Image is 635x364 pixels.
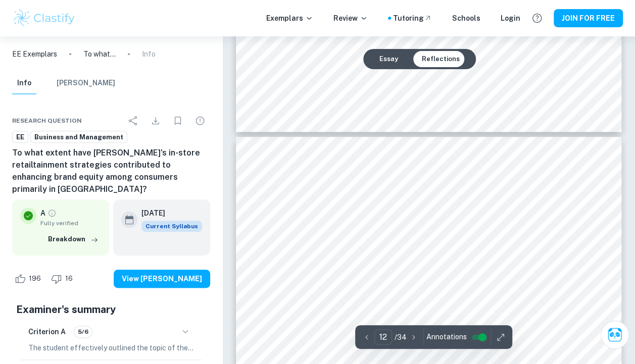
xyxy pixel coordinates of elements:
[28,342,194,353] p: The student effectively outlined the topic of their study at the beginning of the essay, clearly ...
[12,8,76,28] img: Clastify logo
[12,131,28,143] a: EE
[142,48,156,60] p: Info
[12,271,46,287] div: Like
[141,221,202,232] div: This exemplar is based on the current syllabus. Feel free to refer to it for inspiration/ideas wh...
[12,116,82,125] span: Research question
[528,10,546,27] button: Help and Feedback
[12,147,210,195] h6: To what extent have [PERSON_NAME]'s in-store retailtainment strategies contributed to enhancing b...
[83,48,116,60] p: To what extent have [PERSON_NAME]'s in-store retailtainment strategies contributed to enhancing b...
[394,332,406,343] p: / 34
[60,274,78,284] span: 16
[554,9,623,27] button: JOIN FOR FREE
[371,51,406,67] button: Essay
[74,327,92,336] span: 5/6
[48,271,78,287] div: Dislike
[452,13,480,24] a: Schools
[23,274,46,284] span: 196
[16,302,206,317] h5: Examiner's summary
[168,111,188,131] div: Bookmark
[414,51,468,67] button: Reflections
[28,326,66,337] h6: Criterion A
[40,207,45,219] p: A
[190,111,210,131] div: Report issue
[47,209,57,218] a: Grade fully verified
[12,48,57,60] a: EE Exemplars
[30,131,127,143] a: Business and Management
[31,132,127,142] span: Business and Management
[123,111,143,131] div: Share
[57,72,115,94] button: [PERSON_NAME]
[501,13,520,24] a: Login
[114,270,210,288] button: View [PERSON_NAME]
[45,232,101,247] button: Breakdown
[12,72,36,94] button: Info
[393,13,432,24] a: Tutoring
[141,207,194,219] h6: [DATE]
[266,13,313,24] p: Exemplars
[426,332,466,342] span: Annotations
[40,219,101,228] span: Fully verified
[333,13,368,24] p: Review
[13,132,28,142] span: EE
[601,321,629,349] button: Ask Clai
[141,221,202,232] span: Current Syllabus
[145,111,166,131] div: Download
